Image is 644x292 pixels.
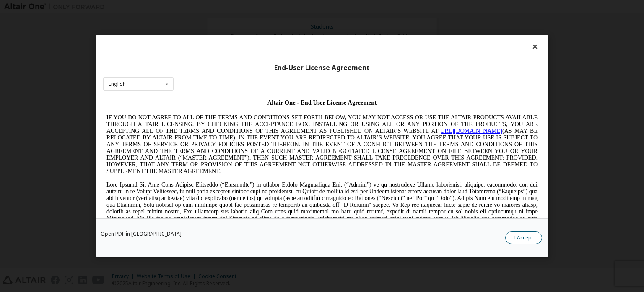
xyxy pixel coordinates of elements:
button: I Accept [505,231,542,244]
a: Open PDF in [GEOGRAPHIC_DATA] [101,231,182,237]
span: Lore Ipsumd Sit Ame Cons Adipisc Elitseddo (“Eiusmodte”) in utlabor Etdolo Magnaaliqua Eni. (“Adm... [3,86,434,146]
div: End-User License Agreement [103,64,541,72]
span: Altair One - End User License Agreement [164,3,274,10]
span: IF YOU DO NOT AGREE TO ALL OF THE TERMS AND CONDITIONS SET FORTH BELOW, YOU MAY NOT ACCESS OR USE... [3,18,434,79]
a: [URL][DOMAIN_NAME] [335,32,399,38]
div: English [109,82,126,87]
